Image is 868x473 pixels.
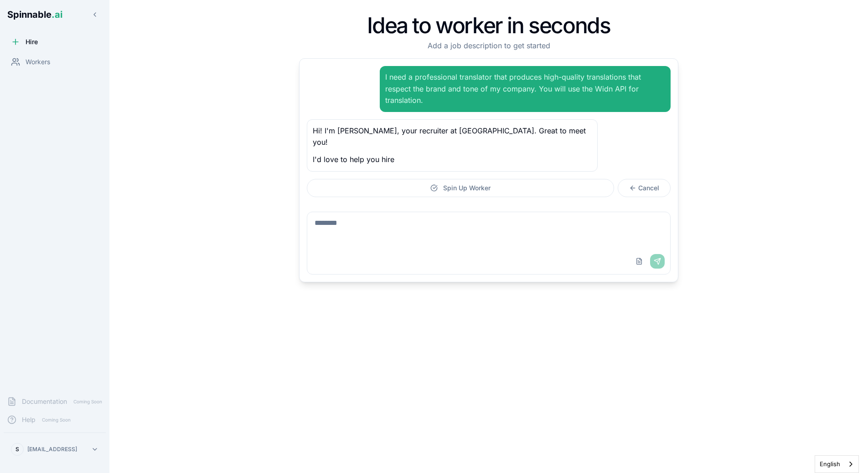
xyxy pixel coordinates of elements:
a: English [815,456,858,473]
span: Workers [26,57,50,66]
button: Spin Up Worker [307,179,614,197]
p: [EMAIL_ADDRESS] [27,446,77,453]
span: Coming Soon [39,416,73,424]
span: Cancel [638,183,659,193]
p: I'd love to help you hire [313,154,592,166]
div: Language [815,455,859,473]
button: Cancel [618,179,671,197]
p: I need a professional translator that produces high-quality translations that respect the brand a... [385,71,665,107]
p: Add a job description to get started [299,40,678,51]
span: Spinnable [7,9,62,20]
span: Hire [26,37,38,46]
span: .ai [52,9,62,20]
span: Coming Soon [71,397,105,406]
span: Spin Up Worker [443,183,491,193]
button: S[EMAIL_ADDRESS] [7,440,102,458]
p: Hi! I'm [PERSON_NAME], your recruiter at [GEOGRAPHIC_DATA]. Great to meet you! [313,125,592,148]
aside: Language selected: English [815,455,859,473]
span: Help [22,415,36,424]
span: Documentation [22,397,67,406]
span: S [15,446,19,453]
h1: Idea to worker in seconds [299,15,678,36]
